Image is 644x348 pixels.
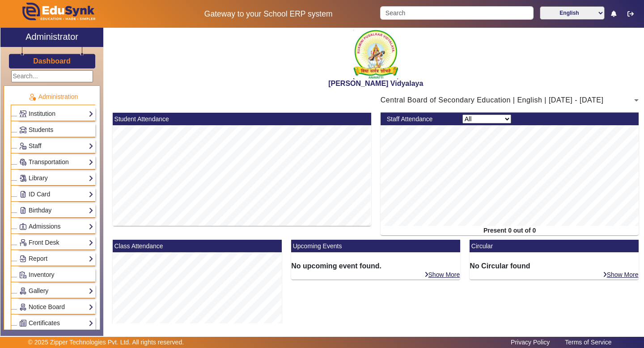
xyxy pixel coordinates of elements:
[506,336,554,348] a: Privacy Policy
[382,115,458,124] div: Staff Attendance
[560,336,616,348] a: Terms of Service
[470,240,639,252] mat-card-header: Circular
[29,126,53,133] span: Students
[20,272,26,278] img: Inventory.png
[108,79,644,88] h2: [PERSON_NAME] Vidyalaya
[113,240,282,252] mat-card-header: Class Attendance
[33,56,71,66] a: Dashboard
[113,113,371,125] mat-card-header: Student Attendance
[28,338,184,347] p: © 2025 Zipper Technologies Pvt. Ltd. All rights reserved.
[25,31,78,42] h2: Administrator
[470,262,639,270] h6: No Circular found
[381,226,639,235] div: Present 0 out of 0
[381,96,604,104] span: Central Board of Secondary Education | English | [DATE] - [DATE]
[353,30,398,79] img: 1f9ccde3-ca7c-4581-b515-4fcda2067381
[380,6,533,20] input: Search
[0,28,103,47] a: Administrator
[602,271,639,279] a: Show More
[29,271,55,278] span: Inventory
[291,240,460,252] mat-card-header: Upcoming Events
[166,9,371,19] h5: Gateway to your School ERP system
[19,125,93,135] a: Students
[33,57,71,65] h3: Dashboard
[19,270,93,280] a: Inventory
[11,70,93,82] input: Search...
[20,127,26,133] img: Students.png
[11,92,95,102] p: Administration
[291,262,460,270] h6: No upcoming event found.
[424,271,461,279] a: Show More
[28,93,36,101] img: Administration.png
